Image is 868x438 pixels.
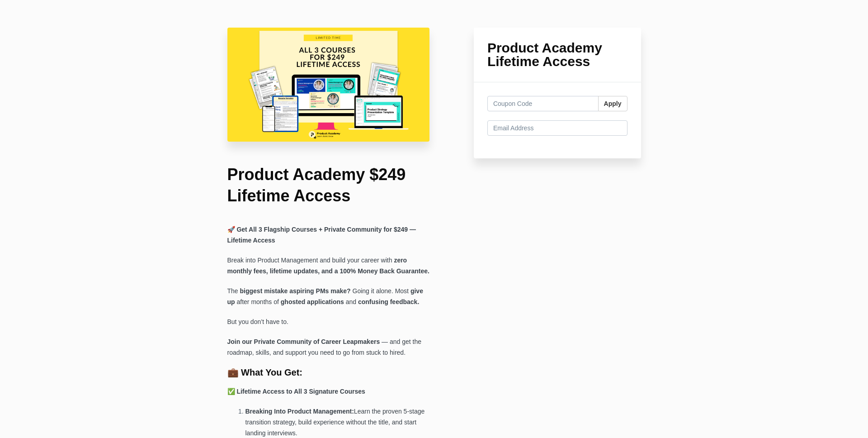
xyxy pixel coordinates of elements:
[227,286,430,308] p: The Going it alone. Most after months of and
[227,337,430,358] p: — and get the roadmap, skills, and support you need to go from stuck to hired.
[279,298,344,305] strong: ghosted applications
[245,408,354,415] b: Breaking Into Product Management:
[227,255,430,277] p: Break into Product Management and build your career with
[227,317,430,328] p: But you don’t have to.
[240,287,351,295] strong: biggest mistake aspiring PMs make?
[227,226,416,244] b: Get All 3 Flagship Courses + Private Community for $249 — Lifetime Access
[487,120,627,136] input: Email Address
[227,388,237,395] span: ✅
[227,28,430,142] img: 2acbe0-ed5c-22a8-4ace-e4ff77505c2_Online_Course_Launch_Mockup_Instagram_Post_1280_x_720_px_.png
[487,41,627,68] h1: Product Academy Lifetime Access
[227,287,423,305] strong: give up
[598,96,627,111] button: Apply
[227,367,302,377] b: 💼 What You Get:
[236,388,365,395] b: Lifetime Access to All 3 Signature Courses
[358,298,419,305] strong: confusing feedback.
[487,96,599,111] input: Coupon Code
[227,226,237,233] span: 🚀
[227,338,380,345] b: Join our Private Community of Career Leapmakers
[227,164,430,207] h1: Product Academy $249 Lifetime Access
